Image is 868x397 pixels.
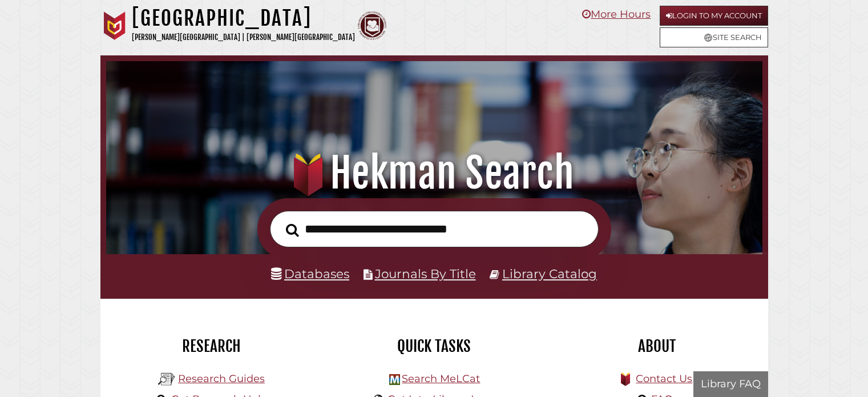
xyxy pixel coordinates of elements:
button: Search [280,220,305,240]
img: Calvin Theological Seminary [358,11,386,40]
img: Hekman Library Logo [158,371,175,388]
a: Research Guides [178,372,265,385]
h2: Research [109,336,314,356]
img: Calvin University [100,11,129,40]
a: Contact Us [636,372,692,385]
i: Search [286,223,299,236]
a: Library Catalog [502,266,597,281]
a: More Hours [582,8,651,21]
a: Search MeLCat [402,372,480,385]
h1: [GEOGRAPHIC_DATA] [132,6,355,31]
h2: About [554,336,760,356]
a: Journals By Title [375,266,476,281]
p: [PERSON_NAME][GEOGRAPHIC_DATA] | [PERSON_NAME][GEOGRAPHIC_DATA] [132,31,355,44]
a: Site Search [660,27,768,47]
h1: Hekman Search [119,148,749,198]
img: Hekman Library Logo [389,374,400,385]
a: Databases [271,266,349,281]
a: Login to My Account [660,6,768,26]
h2: Quick Tasks [332,336,537,356]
